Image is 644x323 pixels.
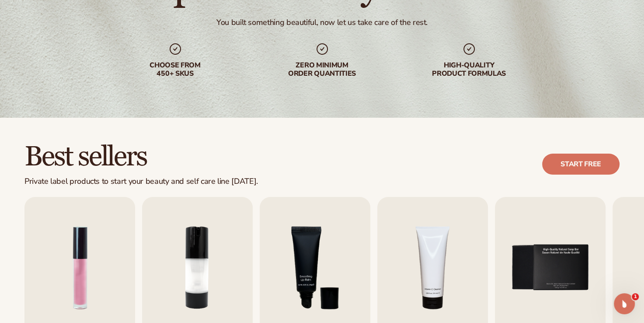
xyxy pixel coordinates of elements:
[216,18,428,28] div: You built something beautiful, now let us take care of the rest.
[266,61,378,78] div: Zero minimum order quantities
[24,177,258,186] div: Private label products to start your beauty and self care line [DATE].
[119,61,231,78] div: Choose from 450+ Skus
[632,293,639,300] span: 1
[542,154,620,175] a: Start free
[24,142,258,172] h2: Best sellers
[413,61,525,78] div: High-quality product formulas
[614,293,635,314] iframe: Intercom live chat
